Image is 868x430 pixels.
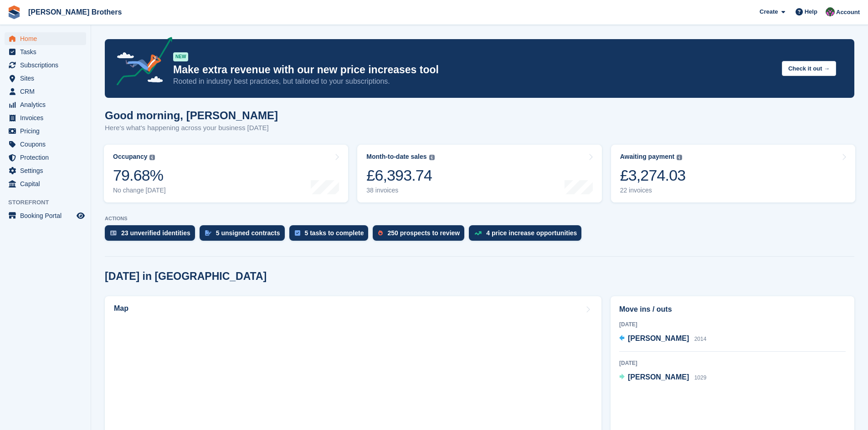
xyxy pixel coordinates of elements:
[486,229,577,237] div: 4 price increase opportunities
[5,164,86,177] a: menu
[20,111,75,124] span: Invoices
[104,145,348,202] a: Occupancy 79.68% No change [DATE]
[20,32,75,45] span: Home
[8,198,91,207] span: Storefront
[113,187,166,194] div: No change [DATE]
[5,138,86,151] a: menu
[5,59,86,71] a: menu
[105,109,278,121] h1: Good morning, [PERSON_NAME]
[5,85,86,98] a: menu
[5,72,86,85] a: menu
[110,230,117,236] img: verify_identity-adf6edd0f0f0b5bbfe63781bf79b02c33cf7c696d77639b501bdc392416b5a36.svg
[366,153,426,161] div: Month-to-date sales
[782,61,836,76] button: Check it out →
[7,5,21,19] img: stora-icon-8386f47178a22dfd0bd8f6a31ec36ba5ce8667c1dd55bd0f319d3a0aa187defe.svg
[20,125,75,137] span: Pricing
[694,374,707,381] span: 1029
[5,32,86,45] a: menu
[5,177,86,190] a: menu
[619,333,706,345] a: [PERSON_NAME] 2014
[20,209,75,222] span: Booking Portal
[20,138,75,151] span: Coupons
[620,166,686,185] div: £3,274.03
[378,230,383,236] img: prospect-51fa495bee0391a8d652442698ab0144808aea92771e9ea1ae160a38d050c398.svg
[109,37,173,89] img: price-adjustments-announcement-icon-8257ccfd72463d97f412b2fc003d46551f7dbcb40ab6d574587a9cd5c0d94...
[105,225,200,245] a: 23 unverified identities
[173,63,775,76] p: Make extra revenue with our new price increases tool
[5,125,86,137] a: menu
[20,177,75,190] span: Capital
[114,304,128,313] h2: Map
[20,59,75,71] span: Subscriptions
[75,210,86,221] a: Preview store
[619,359,846,367] div: [DATE]
[5,111,86,124] a: menu
[289,225,373,245] a: 5 tasks to complete
[611,145,855,202] a: Awaiting payment £3,274.03 22 invoices
[173,52,188,61] div: NEW
[5,46,86,58] a: menu
[149,155,155,160] img: icon-info-grey-7440780725fd019a000dd9b08b2336e03edf1995a4989e88bcd33f0948082b44.svg
[366,166,434,185] div: £6,393.74
[20,151,75,164] span: Protection
[5,98,86,111] a: menu
[620,153,675,161] div: Awaiting payment
[387,229,460,237] div: 250 prospects to review
[305,229,364,237] div: 5 tasks to complete
[113,166,166,185] div: 79.68%
[677,155,682,160] img: icon-info-grey-7440780725fd019a000dd9b08b2336e03edf1995a4989e88bcd33f0948082b44.svg
[200,225,289,245] a: 5 unsigned contracts
[5,209,86,222] a: menu
[628,334,689,342] span: [PERSON_NAME]
[5,151,86,164] a: menu
[216,229,280,237] div: 5 unsigned contracts
[429,155,435,160] img: icon-info-grey-7440780725fd019a000dd9b08b2336e03edf1995a4989e88bcd33f0948082b44.svg
[105,270,267,283] h2: [DATE] in [GEOGRAPHIC_DATA]
[105,123,278,133] p: Here's what's happening across your business [DATE]
[366,187,434,194] div: 38 invoices
[295,230,300,236] img: task-75834270c22a3079a89374b754ae025e5fb1db73e45f91037f5363f120a921f8.svg
[826,7,835,16] img: Nick Wright
[619,320,846,329] div: [DATE]
[628,373,689,381] span: [PERSON_NAME]
[20,164,75,177] span: Settings
[619,304,846,315] h2: Move ins / outs
[121,229,190,237] div: 23 unverified identities
[20,46,75,58] span: Tasks
[20,98,75,111] span: Analytics
[25,5,125,20] a: [PERSON_NAME] Brothers
[620,187,686,194] div: 22 invoices
[20,85,75,98] span: CRM
[357,145,601,202] a: Month-to-date sales £6,393.74 38 invoices
[694,336,707,342] span: 2014
[805,7,817,16] span: Help
[836,8,860,17] span: Account
[113,153,147,161] div: Occupancy
[205,230,211,236] img: contract_signature_icon-13c848040528278c33f63329250d36e43548de30e8caae1d1a13099fd9432cc5.svg
[105,216,854,222] p: ACTIONS
[474,231,482,235] img: price_increase_opportunities-93ffe204e8149a01c8c9dc8f82e8f89637d9d84a8eef4429ea346261dce0b2c0.svg
[469,225,586,245] a: 4 price increase opportunities
[619,372,706,384] a: [PERSON_NAME] 1029
[173,76,775,86] p: Rooted in industry best practices, but tailored to your subscriptions.
[760,7,778,16] span: Create
[20,72,75,85] span: Sites
[373,225,469,245] a: 250 prospects to review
